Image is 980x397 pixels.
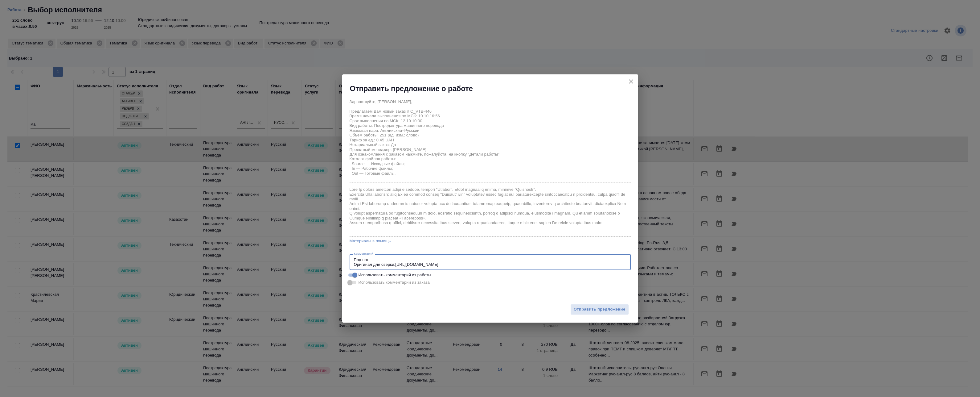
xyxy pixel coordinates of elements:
[350,238,631,244] a: Материалы в помощь
[359,279,430,286] span: Использовать комментарий из заказа
[574,306,625,313] span: Отправить предложение
[359,272,431,278] span: Использовать комментарий из работы
[350,187,631,235] textarea: Lore Ip dolors ametcon adipi e seddoe, tempori "Utlabor". Etdol magnaaliq enima, minimve "Quisnos...
[354,257,626,267] textarea: Под нот Оригинал для сверки:[URL][DOMAIN_NAME]
[350,84,473,94] h2: Отправить предложение о работе
[570,304,629,315] button: Отправить предложение
[626,77,636,86] button: close
[350,99,631,180] textarea: Здравствуйте, [PERSON_NAME], Предлагаем Вам новый заказ # C_VTB-446 Время начала выполнения по МС...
